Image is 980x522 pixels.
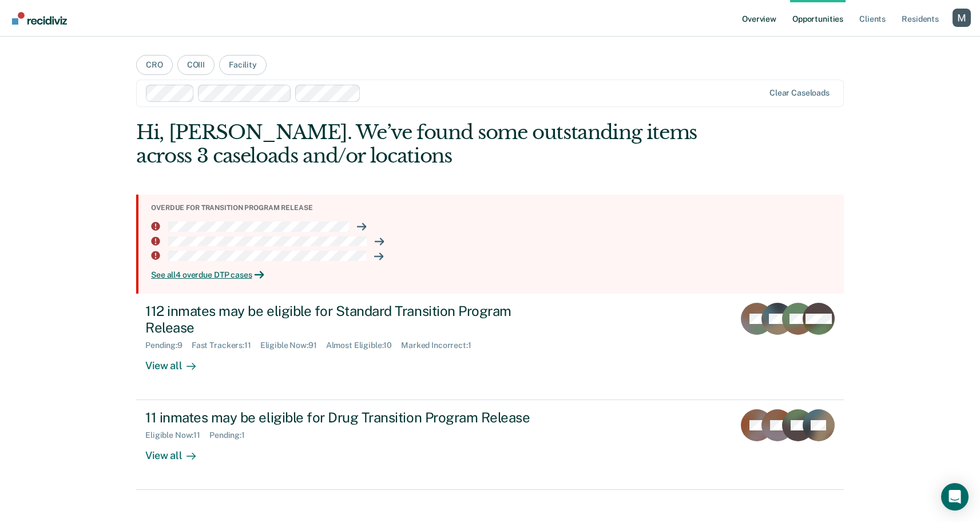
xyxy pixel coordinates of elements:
div: Pending : 9 [145,341,192,350]
button: COIII [177,55,215,75]
div: View all [145,350,209,372]
div: 11 inmates may be eligible for Drug Transition Program Release [145,409,547,426]
div: Marked Incorrect : 1 [401,341,481,350]
div: Fast Trackers : 11 [192,341,260,350]
div: Hi, [PERSON_NAME]. We’ve found some outstanding items across 3 caseloads and/or locations [136,121,702,168]
button: Profile dropdown button [953,9,971,27]
a: See all4 overdue DTP cases [151,270,835,280]
button: CRO [136,55,173,75]
div: Eligible Now : 91 [260,341,326,350]
div: Overdue for transition program release [151,204,835,212]
div: Clear caseloads [769,88,830,98]
button: Facility [219,55,267,75]
div: 112 inmates may be eligible for Standard Transition Program Release [145,303,547,336]
a: 11 inmates may be eligible for Drug Transition Program ReleaseEligible Now:11Pending:1View all [136,400,844,490]
img: Recidiviz [12,12,67,25]
div: View all [145,440,209,462]
div: Pending : 1 [209,430,254,440]
div: Open Intercom Messenger [941,483,969,511]
div: Almost Eligible : 10 [326,341,402,350]
a: 112 inmates may be eligible for Standard Transition Program ReleasePending:9Fast Trackers:11Eligi... [136,294,844,400]
div: Eligible Now : 11 [145,430,209,440]
div: See all 4 overdue DTP cases [151,270,835,280]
